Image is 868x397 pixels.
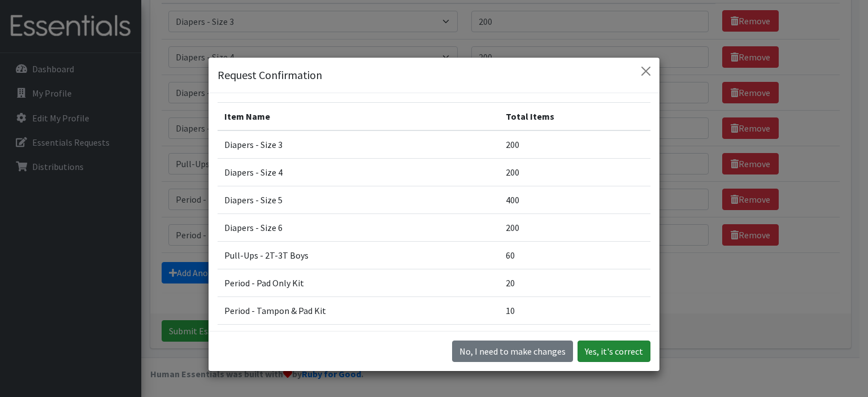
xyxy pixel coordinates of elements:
td: 10 [499,296,650,324]
td: Pull-Ups - 2T-3T Boys [218,241,499,269]
td: Diapers - Size 4 [218,158,499,186]
td: Diapers - Size 5 [218,186,499,213]
h5: Request Confirmation [218,67,322,84]
td: 200 [499,130,650,159]
td: 20 [499,269,650,296]
td: 200 [499,213,650,241]
button: Yes, it's correct [578,341,650,362]
td: Diapers - Size 3 [218,130,499,159]
td: 400 [499,186,650,213]
td: Period - Tampon & Pad Kit [218,296,499,324]
button: No I need to make changes [452,341,573,362]
th: Total Items [499,102,650,130]
td: Period - Pad Only Kit [218,269,499,296]
th: Item Name [218,102,499,130]
td: Diapers - Size 6 [218,213,499,241]
td: 200 [499,158,650,186]
button: Close [637,62,655,80]
td: 60 [499,241,650,269]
